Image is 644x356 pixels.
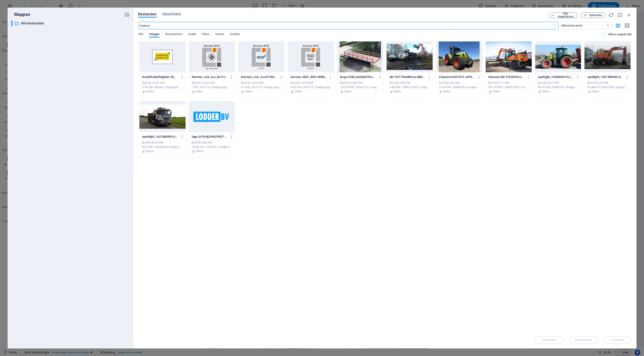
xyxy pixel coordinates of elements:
[587,81,628,85] div: [DATE] 8:57 PM
[192,81,232,85] div: [DATE] 10:23 PM
[290,85,331,89] div: 4.85 KB | 87x113 | image/png
[290,81,331,85] div: [DATE] 10:22 PM
[581,12,605,18] button: Uploaden
[488,75,524,79] p: Daewoo140-Yfx2Af4VJYpa0IV-DAHeuQ.jpg
[11,20,12,26] div: ​
[241,81,281,85] div: [DATE] 10:23 PM
[389,81,430,85] div: [DATE] 9:59 PM
[442,89,450,94] p: Cliënt
[11,11,30,18] p: Mappen
[241,85,281,89] div: 4.7 KB | 87x113 | image/png
[389,75,425,79] p: div-TOY79o4dRmcLXBbaktG2HA.png
[149,31,159,38] span: Images
[488,85,529,89] div: 391.95 KB | 1800x1200 | image/jpeg
[549,12,577,18] button: URL importeren
[202,31,209,38] span: Video
[591,89,599,94] p: Cliënt
[138,31,143,38] span: Alle
[165,31,182,38] span: Documenten
[195,89,203,94] p: Cliënt
[192,135,228,139] p: logo-2rF3i-jkDPKZPRS7HPld0A.png
[340,75,376,79] p: brug-CO8ZJu5QMcffUxLGvjyKYg.jpg
[587,75,623,79] p: spotlight_1421580340-4FtCcL5-kby3kfN4b7etVA.jpg
[142,81,183,85] div: [DATE] 10:53 PM
[142,75,178,79] p: KwalificatieRegister-lDMM2uOvb8njOeNf8jzWDw.gif
[393,89,401,94] p: Cliënt
[241,75,277,79] p: Normec_nck_vca-8T3GiYRQpt66sLnXwF6N9A.png
[192,145,232,149] div: 73.65 KB | 160x52 | image/png
[138,11,157,17] span: Bestanden
[294,89,302,94] p: Cliënt
[608,12,614,18] i: Opnieuw laden
[245,89,252,94] p: Cliënt
[192,85,232,89] div: 7 KB | 87x113 | image/png
[608,32,632,37] p: Laat alleen bestanden zien die nog niet op de website worden gebruikt. Bestanden die tijdens deze...
[541,89,549,94] p: Cliënt
[492,89,500,94] p: Cliënt
[230,31,240,38] span: Andere
[124,12,130,17] i: Nieuwe map aanmaken
[439,85,479,89] div: 70.04 KB | 800x600 | image/webp
[142,85,183,89] div: 2.45 KB | 86x60 | image/gif
[162,11,181,17] span: Stockfoto's
[146,89,154,94] p: Cliënt
[142,135,178,139] p: spotlight_1421580399-6pe3NZTtHS9wmug_SMOmTw.jpg
[556,12,575,18] span: URL importeren
[195,149,203,153] p: Cliënt
[488,81,529,85] div: [DATE] 9:17 PM
[538,85,578,89] div: 88.99 KB | 450x234 | image/jpeg
[617,12,623,18] i: Minimaliseren
[587,85,628,89] div: 81.88 KB | 450x234 | image/jpeg
[439,75,475,79] p: ClaasAres697ATZ-xIiFbnPZumY5e__k8Q610g.jpg
[290,75,327,79] p: normec_NCK_9001-MNdhNgu5I5aiuR2ZL2R0oQ.png
[538,81,578,85] div: [DATE] 8:57 PM
[192,141,232,145] div: [DATE] 8:46 PM
[389,85,430,89] div: 4.86 MB | 2882x1623 | image/png
[538,75,574,79] p: spotlight_1428564310-LQNfCbqyNIOnEdQcUmJr0g.jpg
[344,89,351,94] p: Cliënt
[142,145,183,149] div: 65.9 KB | 450x234 | image/jpeg
[138,22,552,29] input: Zoeken
[192,75,228,79] p: Normec_nck_vca_brl-YJ29wvhaLyQ7YQFxFv1s9Q.png
[589,14,602,17] span: Uploaden
[340,81,381,85] div: [DATE] 10:00 PM
[142,141,183,145] div: [DATE] 8:54 PM
[626,12,632,18] i: Sluiten
[146,149,154,153] p: Cliënt
[340,85,381,89] div: 125.59 KB | 960x720 | image/jpeg
[188,31,196,38] span: Audio
[21,21,121,26] p: Alle bestanden
[215,31,224,38] span: Vector
[439,81,479,85] div: [DATE] 9:44 PM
